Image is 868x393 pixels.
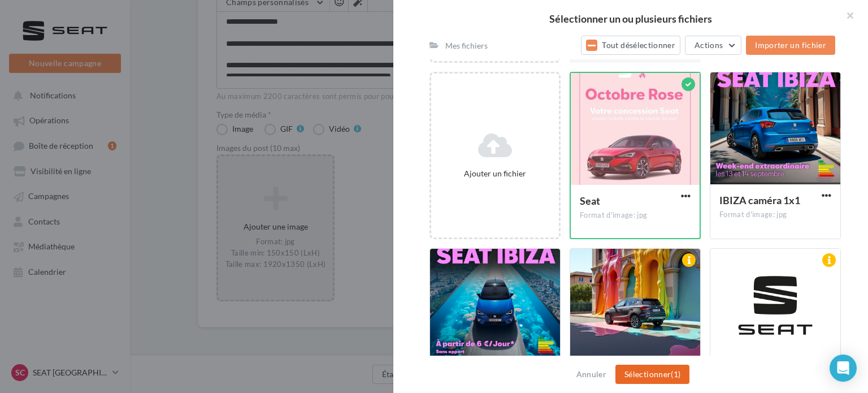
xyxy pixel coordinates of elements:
[719,194,800,206] span: IBIZA caméra 1x1
[615,365,689,384] button: Sélectionner(1)
[436,168,554,179] div: Ajouter un fichier
[445,40,488,51] div: Mes fichiers
[580,195,600,207] span: Seat
[411,14,850,24] h2: Sélectionner un ou plusieurs fichiers
[719,210,831,220] div: Format d'image: jpg
[755,40,826,50] span: Importer un fichier
[685,36,741,55] button: Actions
[746,36,835,55] button: Importer un fichier
[581,36,680,55] button: Tout désélectionner
[830,355,857,382] div: Open Intercom Messenger
[572,368,611,381] button: Annuler
[580,210,691,221] div: Format d'image: jpg
[695,40,723,50] span: Actions
[671,369,680,379] span: (1)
